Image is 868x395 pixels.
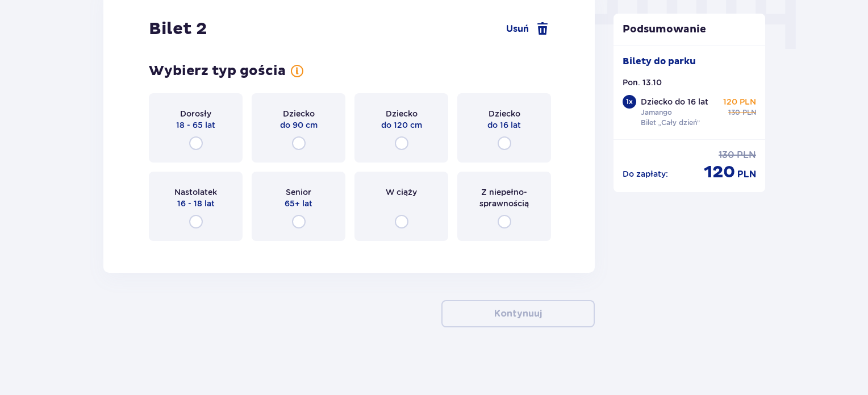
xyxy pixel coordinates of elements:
span: W ciąży [386,186,417,198]
span: Z niepełno­sprawnością [468,186,541,209]
span: Dziecko [489,108,520,119]
a: Usuń [506,22,549,36]
span: Dziecko [386,108,418,119]
span: 16 - 18 lat [177,198,215,209]
p: Podsumowanie [614,23,766,36]
p: Jamango [641,107,672,118]
span: 65+ lat [285,198,312,209]
h3: Wybierz typ gościa [149,63,286,80]
span: Usuń [506,23,529,35]
span: 130 [719,149,735,161]
span: do 120 cm [381,119,422,131]
span: Dorosły [180,108,211,119]
p: Do zapłaty : [623,168,668,180]
p: Dziecko do 16 lat [641,96,708,107]
div: 1 x [623,95,636,109]
span: 18 - 65 lat [176,119,215,131]
span: do 16 lat [487,119,521,131]
span: Nastolatek [174,186,217,198]
p: 120 PLN [723,96,756,107]
span: Senior [286,186,311,198]
span: PLN [742,107,756,118]
span: do 90 cm [280,119,318,131]
p: Kontynuuj [494,307,542,320]
span: PLN [737,168,756,181]
span: PLN [737,149,756,161]
span: 130 [728,107,740,118]
p: Bilet „Cały dzień” [641,118,700,128]
button: Kontynuuj [441,300,595,327]
p: Pon. 13.10 [623,77,662,88]
span: Dziecko [283,108,315,119]
p: Bilety do parku [623,55,696,68]
span: 120 [704,161,735,183]
h2: Bilet 2 [149,18,207,40]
